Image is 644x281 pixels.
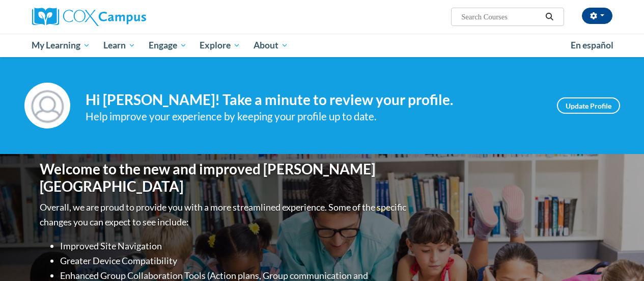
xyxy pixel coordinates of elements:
a: Learn [97,34,142,57]
h1: Welcome to the new and improved [PERSON_NAME][GEOGRAPHIC_DATA] [40,161,409,195]
button: Search [542,11,557,23]
button: Account Settings [582,8,612,24]
a: Explore [193,34,247,57]
div: Help improve your experience by keeping your profile up to date. [86,108,542,125]
span: About [254,39,288,52]
input: Search Courses [460,11,542,23]
a: En español [564,35,620,56]
a: My Learning [25,34,97,57]
p: Overall, we are proud to provide you with a more streamlined experience. Some of the specific cha... [40,200,409,229]
h4: Hi [PERSON_NAME]! Take a minute to review your profile. [86,91,542,109]
span: Learn [103,39,135,52]
a: Update Profile [557,97,620,114]
a: Engage [142,34,193,57]
img: Profile Image [24,83,70,129]
img: Cox Campus [32,8,146,26]
span: Explore [200,39,240,52]
span: My Learning [32,39,90,52]
span: En español [571,40,613,50]
span: Engage [149,39,187,52]
div: Main menu [24,34,620,57]
a: About [247,34,295,57]
li: Improved Site Navigation [60,239,409,253]
li: Greater Device Compatibility [60,253,409,268]
a: Cox Campus [32,8,215,26]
